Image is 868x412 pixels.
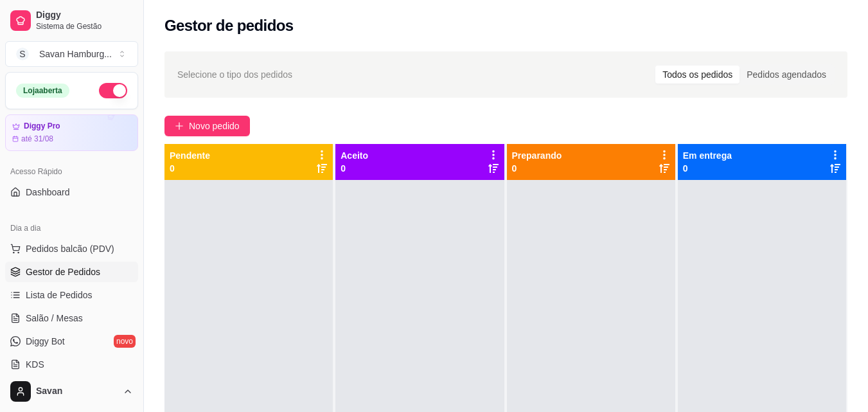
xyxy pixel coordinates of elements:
[164,116,250,136] button: Novo pedido
[39,48,112,60] div: Savan Hamburg ...
[26,265,100,278] span: Gestor de Pedidos
[341,149,368,162] p: Aceito
[5,114,138,151] a: Diggy Proaté 31/08
[26,358,44,371] span: KDS
[26,312,83,325] span: Salão / Mesas
[170,149,210,162] p: Pendente
[36,386,118,397] span: Savan
[36,21,133,31] span: Sistema de Gestão
[5,238,138,259] button: Pedidos balcão (PDV)
[5,41,138,67] button: Select a team
[5,161,138,182] div: Acesso Rápido
[16,84,69,98] div: Loja aberta
[683,149,732,162] p: Em entrega
[5,5,138,36] a: DiggySistema de Gestão
[26,186,70,199] span: Dashboard
[5,182,138,202] a: Dashboard
[36,10,133,21] span: Diggy
[16,48,29,60] span: S
[341,162,368,175] p: 0
[5,308,138,328] a: Salão / Mesas
[189,119,240,133] span: Novo pedido
[5,262,138,282] a: Gestor de Pedidos
[177,67,292,82] span: Selecione o tipo dos pedidos
[99,83,127,98] button: Alterar Status
[512,149,562,162] p: Preparando
[655,66,740,84] div: Todos os pedidos
[683,162,732,175] p: 0
[21,134,53,144] article: até 31/08
[175,121,184,130] span: plus
[5,285,138,305] a: Lista de Pedidos
[740,66,833,84] div: Pedidos agendados
[26,335,65,348] span: Diggy Bot
[24,121,60,131] article: Diggy Pro
[26,242,114,255] span: Pedidos balcão (PDV)
[164,15,294,36] h2: Gestor de pedidos
[5,354,138,375] a: KDS
[170,162,210,175] p: 0
[5,218,138,238] div: Dia a dia
[5,331,138,352] a: Diggy Botnovo
[512,162,562,175] p: 0
[5,376,138,407] button: Savan
[26,289,93,301] span: Lista de Pedidos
